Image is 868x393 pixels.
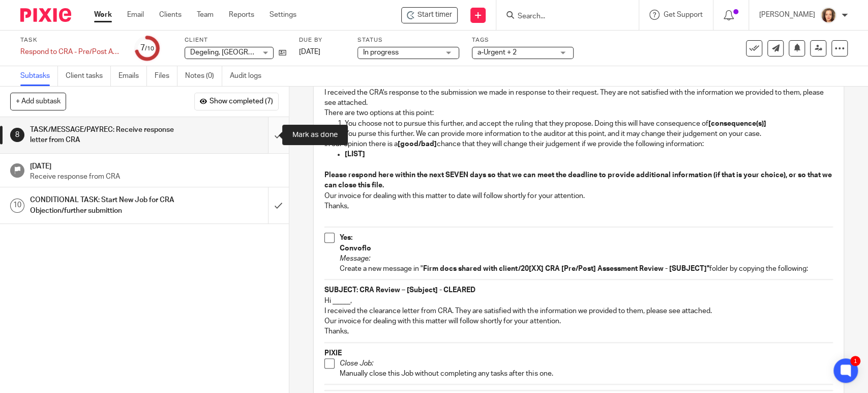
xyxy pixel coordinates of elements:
a: Reports [229,10,254,20]
strong: Yes: [340,234,352,241]
input: Search [517,12,608,21]
button: + Add subtask [10,93,66,110]
p: Create a new message in " folder by copying the following: [340,264,832,274]
div: 10 [10,199,24,213]
a: Subtasks [20,66,58,86]
em: Close Job: [340,360,373,367]
p: Thanks, [324,201,832,211]
a: Work [94,10,112,20]
p: There are two options at this point: [324,108,832,118]
div: Degeling, Jezzalyn - Respond to CRA - Pre/Post Assessment Review - CONVOFLO - SUBMISSION #1 [401,7,458,23]
span: In progress [363,49,399,56]
label: Tags [472,36,574,44]
img: Pixie [20,8,71,22]
div: 1 [850,356,860,366]
strong: Please respond here within the next SEVEN days so that we can meet the deadline to provide additi... [324,172,833,189]
a: Settings [270,10,296,20]
a: Team [197,10,214,20]
small: /10 [145,46,154,51]
span: Start timer [417,10,452,20]
div: Respond to CRA - Pre/Post Assessment Review - CONVOFLO - SUBMISSION #1 [20,47,122,57]
div: 7 [140,42,154,54]
strong: Convoflo [340,245,371,252]
a: Notes (0) [185,66,222,86]
strong: PIXIE [324,350,342,357]
label: Status [357,36,459,44]
a: Emails [118,66,147,86]
span: Get Support [664,11,703,18]
h1: CONDITIONAL TASK: Start New Job for CRA Objection/further submittion [30,192,182,218]
strong: [good/bad] [398,141,437,148]
a: Files [155,66,177,86]
p: Hi _____, [324,296,832,306]
h1: TASK/MESSAGE/PAYREC: Receive response letter from CRA [30,122,182,148]
a: Email [127,10,144,20]
p: Thanks, [324,326,832,336]
p: You choose not to pursue this further, and accept the ruling that they propose. Doing this will h... [345,119,832,129]
p: Manually close this Job without completing any tasks after this one. [340,369,832,379]
p: In our opinion there is a chance that they will change their judgement if we provide the followin... [324,139,832,149]
img: avatar-thumb.jpg [820,7,836,23]
button: Show completed (7) [194,93,279,110]
p: You purse this further. We can provide more information to the auditor at this point, and it may ... [345,129,832,139]
a: Audit logs [230,66,269,86]
h1: [DATE] [30,159,279,172]
a: Client tasks [66,66,111,86]
div: 8 [10,128,24,142]
p: I received the CRA's response to the submission we made in response to their request. They are no... [324,88,832,108]
label: Client [185,36,286,44]
p: I received the clearance letter from CRA. They are satisfied with the information we provided to ... [324,306,832,316]
label: Due by [299,36,345,44]
em: Message: [340,255,370,262]
p: Receive response from CRA [30,172,279,182]
label: Task [20,36,122,44]
span: [DATE] [299,48,320,55]
strong: Firm docs shared with client/20[XX] CRA [Pre/Post] Assessment Review - [SUBJECT]" [423,265,709,272]
p: Our invoice for dealing with this matter to date will follow shortly for your attention. [324,191,832,201]
strong: [LIST] [345,151,365,158]
p: [PERSON_NAME] [759,10,815,20]
span: Degeling, [GEOGRAPHIC_DATA] [190,49,292,56]
p: Our invoice for dealing with this matter will follow shortly for your attention. [324,316,832,326]
strong: SUBJECT: CRA Review – [Subject] - CLEARED [324,287,475,294]
span: Show completed (7) [209,98,273,106]
strong: [consequence(s)] [708,120,766,127]
a: Clients [159,10,182,20]
span: a-Urgent + 2 [477,49,517,56]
